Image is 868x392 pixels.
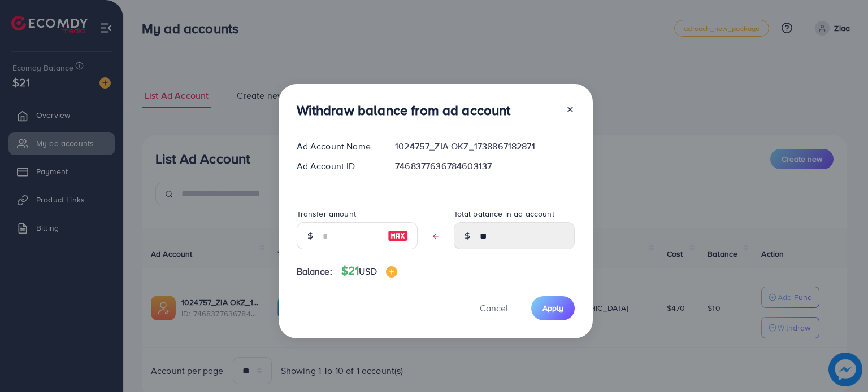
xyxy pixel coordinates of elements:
[288,160,387,173] div: Ad Account ID
[388,229,408,243] img: image
[386,140,583,153] div: 1024757_ZIA OKZ_1738867182871
[386,160,583,173] div: 7468377636784603137
[341,264,397,278] h4: $21
[288,140,387,153] div: Ad Account Name
[297,102,511,118] h3: Withdraw balance from ad account
[480,302,508,314] span: Cancel
[531,296,575,320] button: Apply
[454,208,554,219] label: Total balance in ad account
[386,266,397,278] img: image
[297,208,356,219] label: Transfer amount
[466,296,522,320] button: Cancel
[542,302,563,314] span: Apply
[359,265,376,278] span: USD
[297,265,332,278] span: Balance:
